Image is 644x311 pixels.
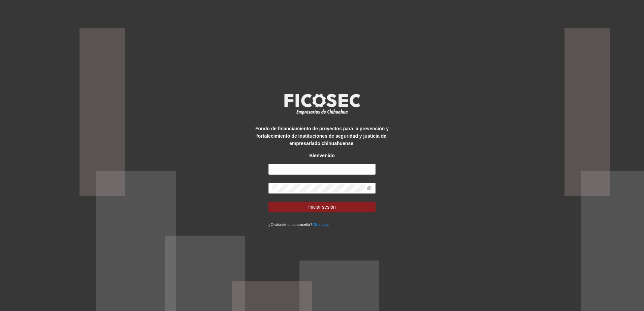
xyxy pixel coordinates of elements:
span: eye-invisible [367,186,372,191]
strong: Fondo de financiamiento de proyectos para la prevención y fortalecimiento de instituciones de seg... [255,126,389,146]
span: Iniciar sesión [308,203,336,211]
img: logo [280,92,364,116]
button: Iniciar sesión [268,202,376,212]
strong: Bienvenido [309,153,334,158]
small: ¿Olvidaste tu contraseña? [268,222,329,227]
a: Click aqui [312,222,329,227]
